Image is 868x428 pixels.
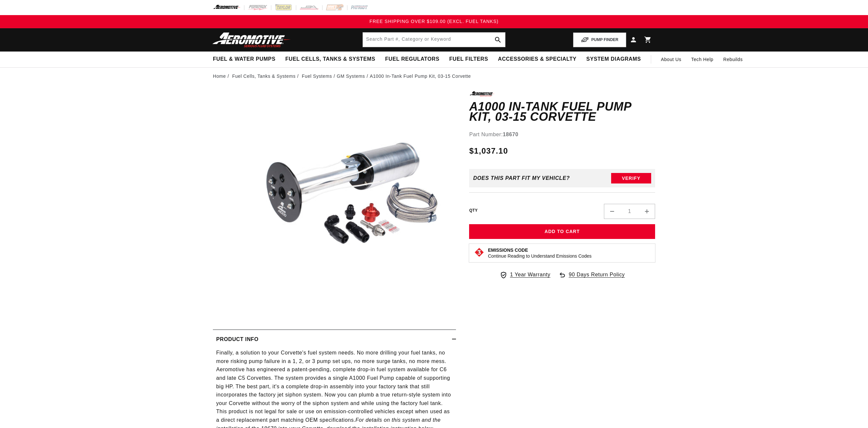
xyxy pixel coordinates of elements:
[691,56,713,63] span: Tech Help
[380,52,444,67] summary: Fuel Regulators
[656,52,686,67] a: About Us
[213,73,226,80] a: Home
[449,56,488,63] span: Fuel Filters
[503,132,519,137] strong: 18670
[569,270,625,286] span: 90 Days Return Policy
[473,175,570,181] div: Does This part fit My vehicle?
[213,73,655,80] nav: breadcrumbs
[488,253,591,259] p: Continue Reading to Understand Emissions Codes
[213,56,276,63] span: Fuel & Water Pumps
[363,32,505,47] input: Search by Part Number, Category or Keyword
[491,32,505,47] button: search button
[500,270,550,279] a: 1 Year Warranty
[280,52,380,67] summary: Fuel Cells, Tanks & Systems
[370,73,471,80] li: A1000 In-Tank Fuel Pump Kit, 03-15 Corvette
[469,130,655,139] div: Part Number:
[285,56,375,63] span: Fuel Cells, Tanks & Systems
[474,247,485,258] img: Emissions code
[469,224,655,239] button: Add to Cart
[213,330,456,349] summary: Product Info
[469,101,655,122] h1: A1000 In-Tank Fuel Pump Kit, 03-15 Corvette
[213,91,456,316] media-gallery: Gallery Viewer
[573,32,626,47] button: PUMP FINDER
[661,57,681,62] span: About Us
[232,73,300,80] li: Fuel Cells, Tanks & Systems
[444,52,493,67] summary: Fuel Filters
[208,52,280,67] summary: Fuel & Water Pumps
[488,247,528,253] strong: Emissions Code
[510,270,550,279] span: 1 Year Warranty
[498,56,576,63] span: Accessories & Specialty
[558,270,625,286] a: 90 Days Return Policy
[469,145,508,157] span: $1,037.10
[216,335,258,344] h2: Product Info
[337,73,370,80] li: GM Systems
[611,173,651,183] button: Verify
[718,52,748,67] summary: Rebuilds
[211,32,293,48] img: Aeromotive
[369,19,498,24] span: FREE SHIPPING OVER $109.00 (EXCL. FUEL TANKS)
[488,247,591,259] button: Emissions CodeContinue Reading to Understand Emissions Codes
[302,73,332,80] a: Fuel Systems
[493,52,581,67] summary: Accessories & Specialty
[469,208,478,213] label: QTY
[581,52,646,67] summary: System Diagrams
[385,56,439,63] span: Fuel Regulators
[686,52,718,67] summary: Tech Help
[586,56,641,63] span: System Diagrams
[723,56,743,63] span: Rebuilds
